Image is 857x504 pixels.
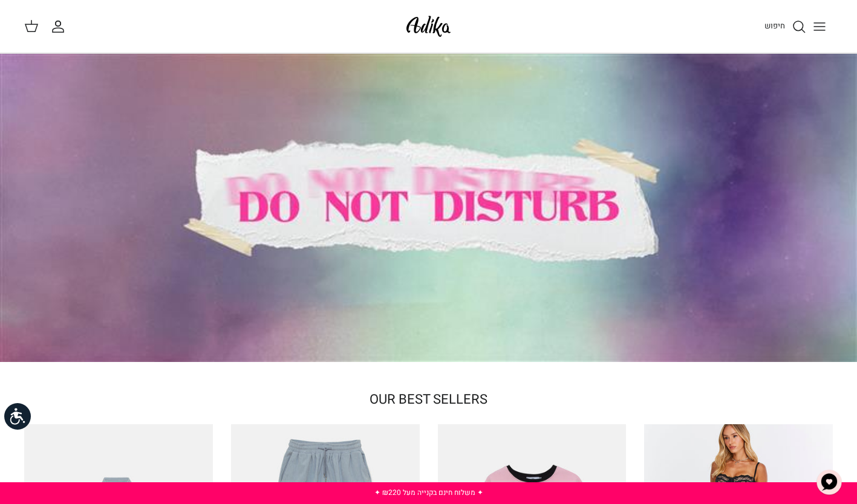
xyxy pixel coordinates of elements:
a: החשבון שלי [51,19,70,34]
a: ✦ משלוח חינם בקנייה מעל ₪220 ✦ [374,487,483,498]
a: חיפוש [764,19,806,34]
span: חיפוש [764,20,785,31]
button: Toggle menu [806,13,833,40]
img: Adika IL [403,12,454,40]
button: צ'אט [811,464,847,500]
a: OUR BEST SELLERS [370,390,487,409]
